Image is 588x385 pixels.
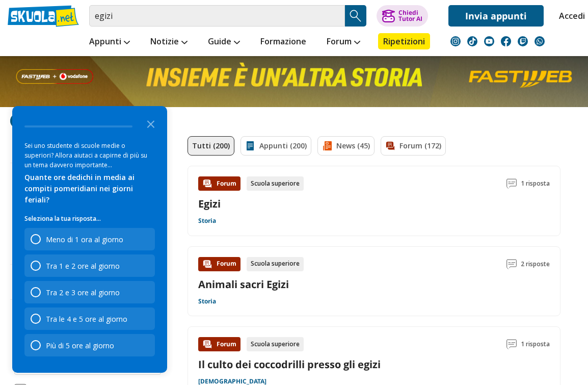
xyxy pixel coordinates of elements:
[378,33,430,49] a: Ripetizioni
[506,339,517,349] img: Commenti lettura
[521,257,550,271] span: 2 risposte
[205,33,243,52] a: Guide
[247,337,304,351] div: Scuola superiore
[46,235,123,244] div: Meno di 1 ora al giorno
[46,341,114,350] div: Più di 5 ore al giorno
[24,307,155,330] div: Tra le 4 e 5 ore al giorno
[24,141,155,170] div: Sei uno studente di scuole medie o superiori? Allora aiutaci a capirne di più su un tema davvero ...
[198,217,216,225] a: Storia
[24,281,155,303] div: Tra 2 e 3 ore al giorno
[46,261,120,271] div: Tra 1 e 2 ore al giorno
[12,106,167,373] div: Survey
[198,357,381,371] a: Il culto dei coccodrilli presso gli egizi
[258,33,309,52] a: Formazione
[198,197,221,211] a: Egizi
[506,259,517,269] img: Commenti lettura
[46,288,120,297] div: Tra 2 e 3 ore al giorno
[89,5,345,27] input: Cerca appunti, riassunti o versioni
[141,113,161,134] button: Close the survey
[10,113,25,129] img: Home
[450,36,461,46] img: instagram
[198,277,289,291] a: Animali sacri Egizi
[188,136,234,156] a: Tutti (200)
[521,337,550,351] span: 1 risposta
[322,141,332,151] img: News filtro contenuto
[202,339,212,349] img: Forum contenuto
[247,176,304,191] div: Scuola superiore
[381,136,446,156] a: Forum (172)
[245,141,255,151] img: Appunti filtro contenuto
[559,5,580,27] a: Accedi
[534,36,545,46] img: WhatsApp
[198,297,216,305] a: Storia
[385,141,395,151] img: Forum filtro contenuto
[348,8,363,23] img: Cerca appunti, riassunti o versioni
[324,33,363,52] a: Forum
[148,33,190,52] a: Notizie
[24,254,155,277] div: Tra 1 e 2 ore al giorno
[247,257,304,271] div: Scuola superiore
[10,113,25,130] a: Home
[518,36,528,46] img: twitch
[10,152,165,161] div: Rimuovi tutti i filtri
[198,176,240,191] div: Forum
[24,334,155,356] div: Più di 5 ore al giorno
[46,314,127,324] div: Tra le 4 e 5 ore al giorno
[202,178,212,189] img: Forum contenuto
[202,259,212,269] img: Forum contenuto
[345,5,366,27] button: Search Button
[198,337,240,351] div: Forum
[398,10,422,22] div: Chiedi Tutor AI
[448,5,544,27] a: Invia appunti
[24,228,155,250] div: Meno di 1 ora al giorno
[317,136,375,156] a: News (45)
[198,257,240,271] div: Forum
[240,136,311,156] a: Appunti (200)
[521,176,550,191] span: 1 risposta
[467,36,477,46] img: tiktok
[24,214,155,224] p: Seleziona la tua risposta...
[377,5,428,27] button: ChiediTutor AI
[24,172,155,206] div: Quante ore dedichi in media ai compiti pomeridiani nei giorni feriali?
[87,33,132,52] a: Appunti
[506,178,517,189] img: Commenti lettura
[501,36,511,46] img: facebook
[484,36,494,46] img: youtube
